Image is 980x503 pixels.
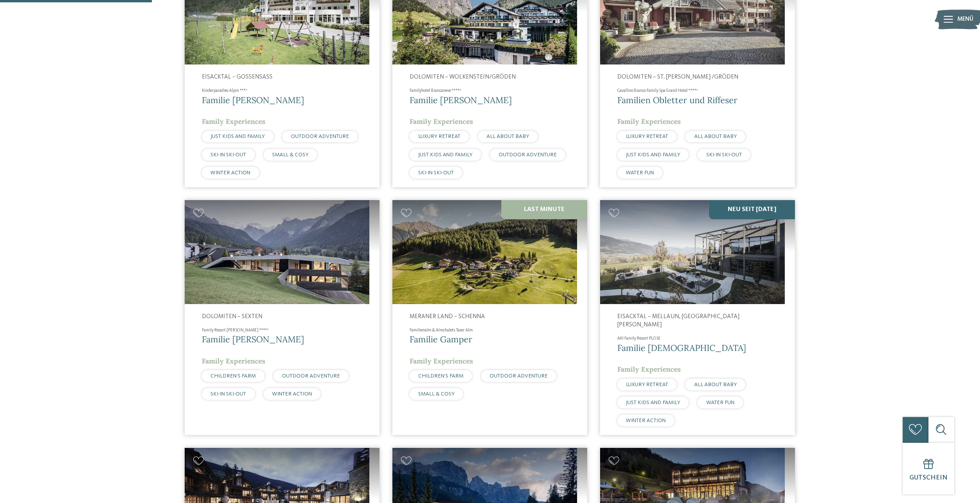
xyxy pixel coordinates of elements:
h4: Family Resort [PERSON_NAME] ****ˢ [202,328,362,333]
span: Eisacktal – Mellaun, [GEOGRAPHIC_DATA][PERSON_NAME] [617,313,739,328]
span: LUXURY RETREAT [626,134,668,139]
span: JUST KIDS AND FAMILY [418,152,472,158]
img: Familienhotels gesucht? Hier findet ihr die besten! [600,200,785,304]
span: CHILDREN’S FARM [210,373,256,379]
a: Familienhotels gesucht? Hier findet ihr die besten! Dolomiten – Sexten Family Resort [PERSON_NAME... [185,200,380,435]
span: Dolomiten – Sexten [202,313,262,320]
span: Familie [DEMOGRAPHIC_DATA] [617,342,746,353]
h4: Familyhotel Biancaneve ****ˢ [410,88,570,94]
span: WINTER ACTION [210,170,250,175]
span: WINTER ACTION [626,418,666,423]
span: OUTDOOR ADVENTURE [291,134,349,139]
a: Gutschein [903,443,954,494]
span: Familien Obletter und Riffeser [617,95,738,106]
h4: Familienalm & Almchalets Taser Alm [410,328,570,333]
span: OUTDOOR ADVENTURE [490,373,548,379]
span: OUTDOOR ADVENTURE [282,373,340,379]
span: Meraner Land – Schenna [410,313,485,320]
span: Eisacktal – Gossensass [202,74,273,80]
span: Familie Gamper [410,334,472,345]
span: SKI-IN SKI-OUT [418,170,454,175]
img: Familienhotels gesucht? Hier findet ihr die besten! [392,200,577,304]
span: Familie [PERSON_NAME] [202,95,304,106]
span: ALL ABOUT BABY [694,382,737,387]
h4: Cavallino Bianco Family Spa Grand Hotel ****ˢ [617,88,778,94]
span: ALL ABOUT BABY [694,134,737,139]
span: OUTDOOR ADVENTURE [499,152,557,158]
a: Familienhotels gesucht? Hier findet ihr die besten! Last Minute Meraner Land – Schenna Familienal... [392,200,587,435]
span: WINTER ACTION [272,391,312,397]
h4: Kinderparadies Alpin ***ˢ [202,88,362,94]
span: Family Experiences [202,356,265,365]
a: Familienhotels gesucht? Hier findet ihr die besten! NEU seit [DATE] Eisacktal – Mellaun, [GEOGRAP... [600,200,795,435]
span: Familie [PERSON_NAME] [410,95,512,106]
img: Family Resort Rainer ****ˢ [185,200,369,304]
h4: AKI Family Resort PLOSE [617,336,778,342]
span: SMALL & COSY [272,152,308,158]
span: WATER FUN [706,400,734,405]
span: CHILDREN’S FARM [418,373,463,379]
span: Family Experiences [410,117,473,126]
span: SKI-IN SKI-OUT [706,152,742,158]
span: Family Experiences [202,117,265,126]
span: LUXURY RETREAT [626,382,668,387]
span: JUST KIDS AND FAMILY [626,152,680,158]
span: JUST KIDS AND FAMILY [210,134,265,139]
span: Familie [PERSON_NAME] [202,334,304,345]
span: JUST KIDS AND FAMILY [626,400,680,405]
span: Family Experiences [617,365,681,374]
span: Family Experiences [617,117,681,126]
span: ALL ABOUT BABY [486,134,529,139]
span: SKI-IN SKI-OUT [210,391,246,397]
span: Gutschein [909,474,948,481]
span: Dolomiten – St. [PERSON_NAME] /Gröden [617,74,738,80]
span: Family Experiences [410,356,473,365]
span: SKI-IN SKI-OUT [210,152,246,158]
span: Dolomiten – Wolkenstein/Gröden [410,74,516,80]
span: SMALL & COSY [418,391,454,397]
span: LUXURY RETREAT [418,134,460,139]
span: WATER FUN [626,170,654,175]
